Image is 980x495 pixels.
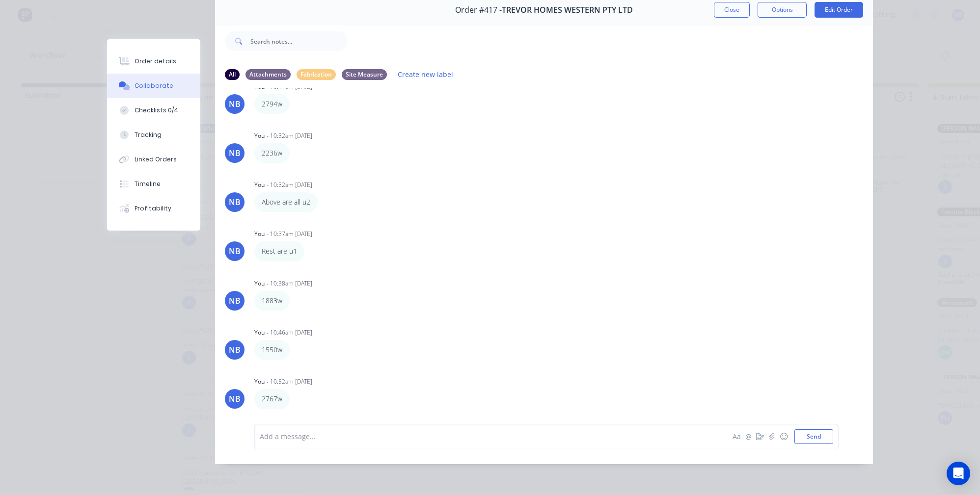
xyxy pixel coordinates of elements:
p: 2767w [262,394,282,404]
button: Collaborate [107,74,200,98]
div: All [225,69,240,80]
div: NB [229,196,241,208]
div: Collaborate [135,81,173,90]
p: 2236w [262,148,282,158]
div: - 10:38am [DATE] [267,279,312,288]
div: Site Measure [342,69,387,80]
button: @ [742,431,754,443]
div: Tracking [135,130,162,139]
button: Create new label [393,68,459,81]
button: Linked Orders [107,147,200,172]
button: Aa [731,431,742,443]
div: Timeline [135,180,161,188]
button: Profitability [107,196,200,221]
p: 1550w [262,345,282,355]
div: You [254,181,265,189]
button: Checklists 0/4 [107,98,200,123]
button: Edit Order [815,2,863,18]
div: You [254,328,265,337]
div: Attachments [245,69,291,80]
div: You [254,279,265,288]
div: NB [229,344,241,356]
p: 2794w [262,99,282,109]
div: - 10:52am [DATE] [267,377,312,386]
div: - 10:46am [DATE] [267,328,312,337]
div: You [254,131,265,140]
div: Open Intercom Messenger [947,462,970,485]
button: Timeline [107,172,200,196]
div: - 10:32am [DATE] [267,131,312,140]
div: You [254,377,265,386]
button: Order details [107,49,200,74]
p: Rest are u1 [262,246,297,256]
p: 1883w [262,296,282,306]
button: Close [714,2,750,18]
div: NB [229,295,241,307]
p: Above are all u2 [262,197,310,207]
div: NB [229,147,241,159]
button: Options [758,2,807,18]
div: Linked Orders [135,155,177,164]
div: Order details [135,57,176,66]
div: - 10:37am [DATE] [267,230,312,238]
span: TREVOR HOMES WESTERN PTY LTD [502,5,633,15]
span: Order #417 - [455,5,502,15]
div: Checklists 0/4 [135,106,178,115]
div: Profitability [135,204,171,213]
input: Search notes... [250,31,348,51]
div: NB [229,245,241,257]
div: You [254,230,265,238]
div: Fabrication [297,69,336,80]
button: Send [794,429,833,444]
div: - 10:32am [DATE] [267,181,312,189]
button: Tracking [107,123,200,147]
button: ☺ [778,431,789,443]
div: NB [229,98,241,110]
div: NB [229,393,241,405]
